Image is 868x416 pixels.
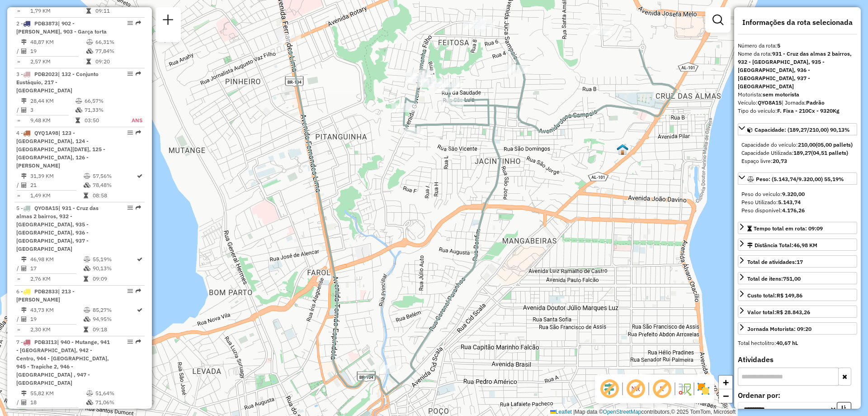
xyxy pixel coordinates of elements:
[92,325,136,334] td: 09:18
[95,398,141,407] td: 71,06%
[92,264,136,273] td: 90,13%
[738,222,857,234] a: Tempo total em rota: 09:09
[719,376,732,389] a: Zoom in
[121,116,143,125] td: ANS
[21,266,27,271] i: Total de Atividades
[798,141,816,148] strong: 210,00
[84,307,90,313] i: % de utilização do peso
[95,57,141,66] td: 09:20
[30,191,83,200] td: 1,49 KM
[127,288,133,294] em: Opções
[741,191,805,197] span: Peso do veículo:
[738,50,852,90] strong: 931 - Cruz das almas 2 bairros, 932 - [GEOGRAPHIC_DATA], 935 - [GEOGRAPHIC_DATA], 936 - [GEOGRAPH...
[777,292,802,299] strong: R$ 149,86
[573,409,575,415] span: |
[782,99,825,106] span: | Jornada:
[136,71,141,77] em: Rota exportada
[747,258,803,265] span: Total de atividades:
[738,91,857,99] div: Motorista:
[84,193,88,198] i: Tempo total em rota
[92,172,136,181] td: 57,56%
[738,137,857,169] div: Capacidade: (189,27/210,00) 90,13%
[84,266,90,271] i: % de utilização da cubagem
[738,239,857,251] a: Distância Total:46,98 KM
[86,400,93,405] i: % de utilização da cubagem
[16,264,21,273] td: /
[709,11,727,29] a: Exibir filtros
[747,241,817,249] div: Distância Total:
[92,191,136,200] td: 08:58
[719,389,732,403] a: Zoom out
[30,389,86,398] td: 55,82 KM
[30,47,86,56] td: 19
[738,355,857,364] h4: Atividades
[738,306,857,318] a: Valor total:R$ 28.843,26
[778,199,801,206] strong: 5.143,74
[550,409,572,415] a: Leaflet
[741,141,854,149] div: Capacidade do veículo:
[754,225,823,232] span: Tempo total em rota: 09:09
[95,6,141,15] td: 09:11
[136,205,141,210] em: Rota exportada
[30,6,86,15] td: 1,79 KM
[86,59,91,64] i: Tempo total em rota
[782,191,805,197] strong: 9.320,00
[30,172,83,181] td: 31,39 KM
[763,91,799,98] strong: sem motorista
[738,339,857,347] div: Total hectolitro:
[738,172,857,185] a: Peso: (5.143,74/9.320,00) 55,19%
[782,207,805,214] strong: 4.176,26
[21,39,27,45] i: Distância Total
[95,389,141,398] td: 51,64%
[21,307,27,313] i: Distância Total
[86,39,93,45] i: % de utilização do peso
[84,116,121,125] td: 03:50
[86,8,91,14] i: Tempo total em rota
[34,205,58,211] span: QYO8A15
[30,274,83,283] td: 2,76 KM
[625,378,646,400] span: Exibir NR
[741,157,854,165] div: Espaço livre:
[92,274,136,283] td: 09:09
[159,11,177,31] a: Nova sessão e pesquisa
[617,143,628,155] img: 303 UDC Full Litoral
[793,149,811,156] strong: 189,27
[755,126,850,133] span: Capacidade: (189,27/210,00) 90,13%
[773,158,787,164] strong: 20,73
[95,47,141,56] td: 77,84%
[21,182,27,188] i: Total de Atividades
[30,325,83,334] td: 2,30 KM
[30,38,86,47] td: 48,87 KM
[696,382,711,396] img: Exibir/Ocultar setores
[21,173,27,179] i: Distância Total
[34,288,58,295] span: PDB2833
[723,377,729,388] span: +
[84,327,88,332] i: Tempo total em rota
[16,20,107,35] span: | 902 - [PERSON_NAME], 903 - Garça torta
[16,181,21,190] td: /
[30,57,86,66] td: 2,57 KM
[723,390,729,402] span: −
[738,99,857,107] div: Veículo:
[677,382,692,396] img: Fluxo de ruas
[793,242,817,249] span: 46,98 KM
[84,276,88,282] i: Tempo total em rota
[738,42,857,50] div: Número da rota:
[776,309,810,316] strong: R$ 28.843,26
[21,316,27,322] i: Total de Atividades
[747,308,810,316] div: Valor total:
[16,315,21,324] td: /
[16,398,21,407] td: /
[84,173,90,179] i: % de utilização do peso
[30,181,83,190] td: 21
[75,118,80,123] i: Tempo total em rota
[127,20,133,26] em: Opções
[16,129,105,169] span: | 123 - [GEOGRAPHIC_DATA], 124 - [GEOGRAPHIC_DATA][DATE], 125 - [GEOGRAPHIC_DATA], 126 - [PERSON_...
[16,129,105,169] span: 4 -
[741,198,854,206] div: Peso Utilizado:
[84,257,90,262] i: % de utilização do peso
[86,391,93,396] i: % de utilização do peso
[34,129,58,136] span: QYQ1A98
[16,71,99,94] span: 3 -
[30,264,83,273] td: 17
